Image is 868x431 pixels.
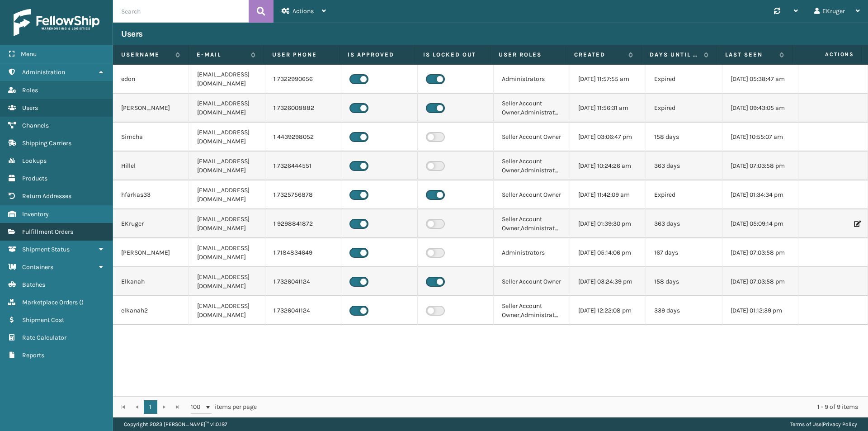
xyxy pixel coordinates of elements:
[646,209,722,238] td: 363 days
[823,421,857,427] a: Privacy Policy
[191,403,204,412] span: 100
[21,50,37,58] span: Menu
[22,68,65,76] span: Administration
[494,152,570,180] td: Seller Account Owner,Administrators
[494,267,570,296] td: Seller Account Owner
[646,152,722,180] td: 363 days
[22,334,66,341] span: Rate Calculator
[265,209,341,238] td: 1 9298841872
[570,296,646,325] td: [DATE] 12:22:08 pm
[144,400,157,414] a: 1
[22,246,70,253] span: Shipment Status
[14,9,99,36] img: logo
[113,65,189,94] td: edon
[189,209,265,238] td: [EMAIL_ADDRESS][DOMAIN_NAME]
[124,417,227,431] p: Copyright 2023 [PERSON_NAME]™ v 1.0.187
[494,123,570,152] td: Seller Account Owner
[113,296,189,325] td: elkanah2
[494,209,570,238] td: Seller Account Owner,Administrators
[197,51,246,59] label: E-mail
[22,175,47,182] span: Products
[265,267,341,296] td: 1 7326041124
[79,298,84,306] span: ( )
[570,152,646,180] td: [DATE] 10:24:26 am
[646,267,722,296] td: 158 days
[348,51,406,59] label: Is Approved
[269,403,858,412] div: 1 - 9 of 9 items
[722,238,798,267] td: [DATE] 07:03:58 pm
[265,94,341,123] td: 1 7326008882
[113,123,189,152] td: Simcha
[722,65,798,94] td: [DATE] 05:38:47 am
[725,51,775,59] label: Last Seen
[22,86,38,94] span: Roles
[574,51,624,59] label: Created
[22,139,71,147] span: Shipping Carriers
[22,263,53,271] span: Containers
[722,180,798,209] td: [DATE] 01:34:34 pm
[189,152,265,180] td: [EMAIL_ADDRESS][DOMAIN_NAME]
[570,123,646,152] td: [DATE] 03:06:47 pm
[22,104,38,112] span: Users
[722,267,798,296] td: [DATE] 07:03:58 pm
[22,157,47,165] span: Lookups
[265,152,341,180] td: 1 7326444551
[292,7,314,15] span: Actions
[570,65,646,94] td: [DATE] 11:57:55 am
[113,94,189,123] td: [PERSON_NAME]
[113,152,189,180] td: Hillel
[722,94,798,123] td: [DATE] 09:43:05 am
[22,281,45,289] span: Batches
[265,296,341,325] td: 1 7326041124
[650,51,699,59] label: Days until password expires
[494,296,570,325] td: Seller Account Owner,Administrators
[265,238,341,267] td: 1 7184834649
[22,210,49,218] span: Inventory
[265,65,341,94] td: 1 7322990656
[646,296,722,325] td: 339 days
[570,180,646,209] td: [DATE] 11:42:09 am
[22,351,44,359] span: Reports
[22,122,49,129] span: Channels
[499,51,557,59] label: User Roles
[113,238,189,267] td: [PERSON_NAME]
[189,296,265,325] td: [EMAIL_ADDRESS][DOMAIN_NAME]
[494,94,570,123] td: Seller Account Owner,Administrators
[189,65,265,94] td: [EMAIL_ADDRESS][DOMAIN_NAME]
[722,152,798,180] td: [DATE] 07:03:58 pm
[189,267,265,296] td: [EMAIL_ADDRESS][DOMAIN_NAME]
[722,296,798,325] td: [DATE] 01:12:39 pm
[570,238,646,267] td: [DATE] 05:14:06 pm
[121,28,143,39] h3: Users
[189,123,265,152] td: [EMAIL_ADDRESS][DOMAIN_NAME]
[494,180,570,209] td: Seller Account Owner
[646,94,722,123] td: Expired
[189,238,265,267] td: [EMAIL_ADDRESS][DOMAIN_NAME]
[646,238,722,267] td: 167 days
[646,180,722,209] td: Expired
[113,180,189,209] td: hfarkas33
[22,228,73,236] span: Fulfillment Orders
[722,209,798,238] td: [DATE] 05:09:14 pm
[494,65,570,94] td: Administrators
[22,192,71,200] span: Return Addresses
[646,123,722,152] td: 158 days
[22,316,64,324] span: Shipment Cost
[494,238,570,267] td: Administrators
[272,51,331,59] label: User phone
[790,421,821,427] a: Terms of Use
[646,65,722,94] td: Expired
[570,267,646,296] td: [DATE] 03:24:39 pm
[265,180,341,209] td: 1 7325756878
[423,51,482,59] label: Is Locked Out
[189,180,265,209] td: [EMAIL_ADDRESS][DOMAIN_NAME]
[570,94,646,123] td: [DATE] 11:56:31 am
[113,209,189,238] td: EKruger
[113,267,189,296] td: Elkanah
[22,298,78,306] span: Marketplace Orders
[795,47,859,62] span: Actions
[570,209,646,238] td: [DATE] 01:39:30 pm
[189,94,265,123] td: [EMAIL_ADDRESS][DOMAIN_NAME]
[722,123,798,152] td: [DATE] 10:55:07 am
[790,417,857,431] div: |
